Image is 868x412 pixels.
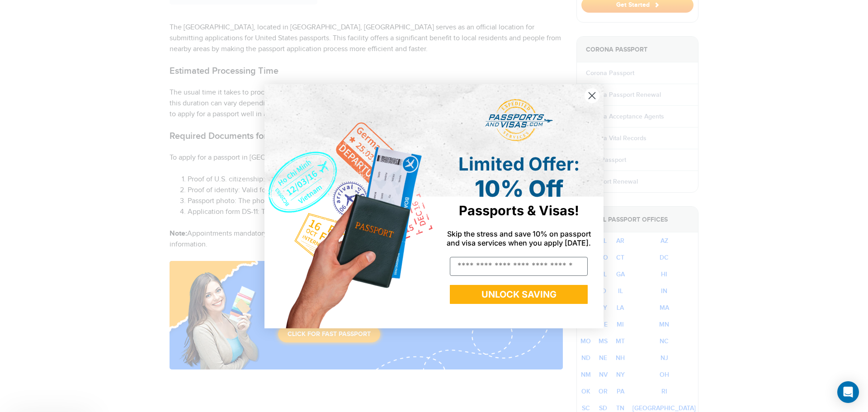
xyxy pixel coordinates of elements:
[447,229,591,247] span: Skip the stress and save 10% on passport and visa services when you apply [DATE].
[459,203,579,218] span: Passports & Visas!
[485,99,553,142] img: passports and visas
[450,285,588,304] button: UNLOCK SAVING
[264,84,434,328] img: de9cda0d-0715-46ca-9a25-073762a91ba7.png
[458,153,580,175] span: Limited Offer:
[584,88,600,104] button: Close dialog
[475,175,563,202] span: 10% Off
[837,381,859,403] div: Open Intercom Messenger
